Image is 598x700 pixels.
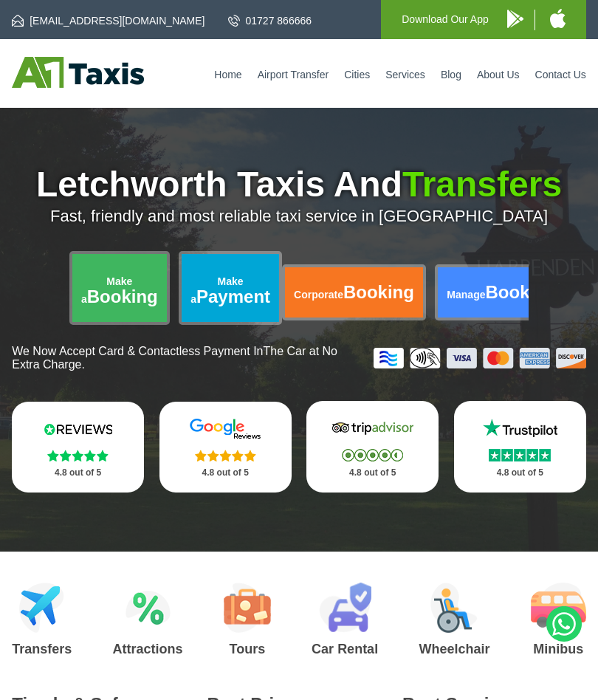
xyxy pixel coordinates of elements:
img: Stars [489,449,551,461]
a: CorporateBooking [285,267,423,318]
a: Contact Us [535,69,586,80]
img: Stars [342,449,403,461]
img: A1 Taxis Android App [507,10,523,28]
p: 4.8 out of 5 [470,464,570,482]
a: Home [214,69,241,80]
a: Reviews.io Stars 4.8 out of 5 [12,402,144,493]
p: 4.8 out of 5 [323,464,422,482]
a: Tripadvisor Stars 4.8 out of 5 [306,401,439,493]
img: Stars [195,450,256,461]
p: Fast, friendly and most reliable taxi service in [GEOGRAPHIC_DATA] [12,207,586,226]
img: Car Rental [319,583,371,633]
img: Attractions [126,583,171,633]
span: The Car at No Extra Charge. [12,345,337,371]
img: Tours [224,583,271,633]
img: A1 Taxis iPhone App [550,9,566,28]
img: Google [181,418,269,440]
a: Make aBooking [72,254,167,322]
p: We Now Accept Card & Contactless Payment In [12,345,362,371]
a: Blog [441,69,461,80]
img: Minibus [531,583,586,633]
a: Google Stars 4.8 out of 5 [159,402,292,493]
p: Download Our App [402,10,489,29]
img: Trustpilot [475,417,564,439]
img: Credit And Debit Cards [374,348,586,368]
img: Tripadvisor [329,417,417,439]
h3: Minibus [531,642,586,656]
span: Make a [81,275,132,305]
p: 4.8 out of 5 [176,464,275,482]
span: Make a [190,275,243,305]
h3: Wheelchair [419,642,489,656]
img: Wheelchair [430,583,478,633]
img: Reviews.io [34,418,123,440]
a: ManageBooking [438,267,565,318]
h1: Letchworth Taxis And [12,167,586,202]
a: About Us [477,69,520,80]
h3: Transfers [12,642,72,656]
h3: Attractions [113,642,183,656]
h3: Tours [224,642,271,656]
a: 01727 866666 [228,13,312,28]
span: Corporate [294,289,343,301]
a: Airport Transfer [258,69,329,80]
img: A1 Taxis St Albans LTD [12,57,144,88]
a: Trustpilot Stars 4.8 out of 5 [454,401,586,493]
a: [EMAIL_ADDRESS][DOMAIN_NAME] [12,13,205,28]
a: Services [385,69,425,80]
a: Cities [344,69,370,80]
h3: Car Rental [312,642,378,656]
img: Stars [47,450,109,461]
span: Manage [447,289,485,301]
a: Make aPayment [182,254,279,322]
p: 4.8 out of 5 [28,464,128,482]
img: Airport Transfers [19,583,64,633]
span: Transfers [402,165,562,204]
